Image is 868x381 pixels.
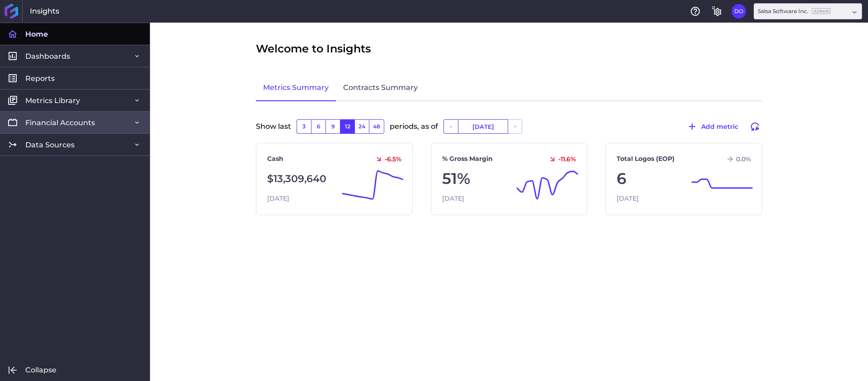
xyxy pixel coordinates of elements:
div: -11.6 % [545,155,576,163]
span: Metrics Library [25,96,80,105]
span: Financial Accounts [25,118,95,127]
div: 6 [617,167,751,190]
ins: Admin [812,8,830,14]
div: Salsa Software Inc. [758,7,830,15]
a: Total Logos (EOP) [617,154,675,164]
button: Help [688,4,703,19]
button: - [443,119,458,134]
span: Home [25,29,48,39]
a: % Gross Margin [442,154,493,164]
button: General Settings [710,4,724,19]
input: Select Date [458,120,508,133]
div: 51% [442,167,576,190]
span: Collapse [25,365,57,375]
div: $13,309,640 [267,167,401,190]
button: User Menu [731,4,746,19]
span: Welcome to Insights [256,41,371,57]
span: Dashboards [25,52,70,61]
div: -6.5 % [371,155,401,163]
button: 3 [297,119,311,134]
button: 48 [369,119,384,134]
button: 6 [311,119,325,134]
span: Reports [25,74,55,83]
button: 24 [354,119,369,134]
a: Metrics Summary [256,75,336,101]
button: Add metric [683,119,742,134]
button: 12 [340,119,354,134]
div: Dropdown select [754,3,862,19]
div: 0.0 % [722,155,751,163]
div: Show last periods, as of [256,119,762,143]
a: Contracts Summary [336,75,425,101]
button: 9 [325,119,340,134]
span: Data Sources [25,140,75,150]
a: Cash [267,154,283,164]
